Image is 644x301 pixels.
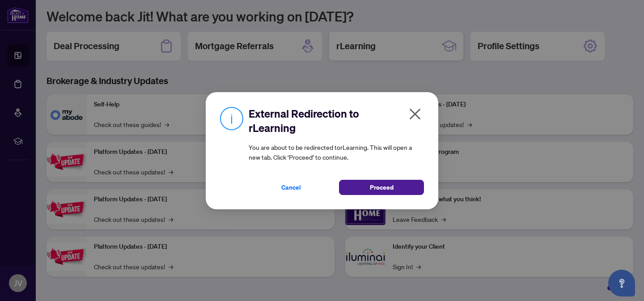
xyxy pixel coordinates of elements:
span: Proceed [370,180,394,195]
button: Open asap [608,270,635,297]
span: Cancel [281,180,301,195]
button: Proceed [339,180,424,195]
img: Info Icon [220,106,243,130]
h2: External Redirection to rLearning [249,106,424,135]
div: You are about to be redirected to rLearning . This will open a new tab. Click ‘Proceed’ to continue. [249,106,424,195]
button: Cancel [249,180,334,195]
span: close [408,107,422,121]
